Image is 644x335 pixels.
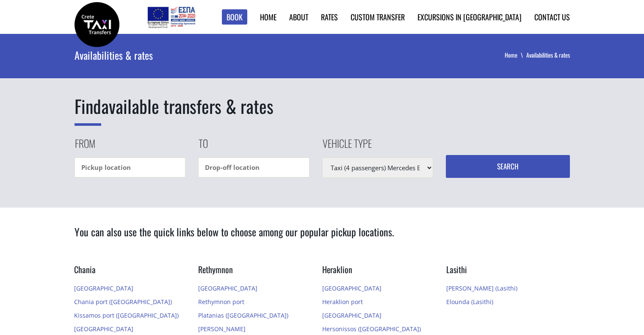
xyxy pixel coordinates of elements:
a: [GEOGRAPHIC_DATA] [322,311,381,319]
a: Kissamos port ([GEOGRAPHIC_DATA]) [74,311,179,319]
a: Hersonissos ([GEOGRAPHIC_DATA]) [322,325,421,333]
a: [PERSON_NAME] (Lasithi) [446,284,517,292]
a: [GEOGRAPHIC_DATA] [74,325,133,333]
label: To [198,136,208,158]
a: Custom Transfer [351,11,405,22]
div: Availabilities & rates [75,34,345,76]
a: Platanias ([GEOGRAPHIC_DATA]) [198,311,288,319]
h2: You can also use the quick links below to choose among our popular pickup locations. [75,224,570,251]
a: Book [222,9,247,25]
a: Home [260,11,276,22]
span: Find [75,93,101,126]
button: Search [446,155,570,178]
label: From [75,136,95,158]
a: [GEOGRAPHIC_DATA] [198,284,257,292]
a: Rates [321,11,338,22]
a: [GEOGRAPHIC_DATA] [322,284,381,292]
label: Vehicle type [322,136,372,158]
a: Chania port ([GEOGRAPHIC_DATA]) [74,298,172,306]
h1: available transfers & rates [75,94,570,119]
a: Excursions in [GEOGRAPHIC_DATA] [417,11,522,22]
img: e-bannersEUERDF180X90.jpg [146,4,196,30]
a: Home [505,50,526,59]
h3: Chania [74,263,185,282]
a: Elounda (Lasithi) [446,298,493,306]
input: Pickup location [75,158,186,177]
a: Rethymnon port [198,298,244,306]
h3: Heraklion [322,263,434,282]
a: Heraklion port [322,298,363,306]
a: Crete Taxi Transfers | Rates & availability for transfers in Crete | Crete Taxi Transfers [75,19,119,28]
h3: Rethymnon [198,263,310,282]
a: About [289,11,308,22]
a: Contact us [534,11,570,22]
a: [GEOGRAPHIC_DATA] [74,284,133,292]
li: Availabilities & rates [526,51,570,59]
input: Drop-off location [198,158,310,177]
img: Crete Taxi Transfers | Rates & availability for transfers in Crete | Crete Taxi Transfers [75,2,119,47]
h3: Lasithi [446,263,558,282]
